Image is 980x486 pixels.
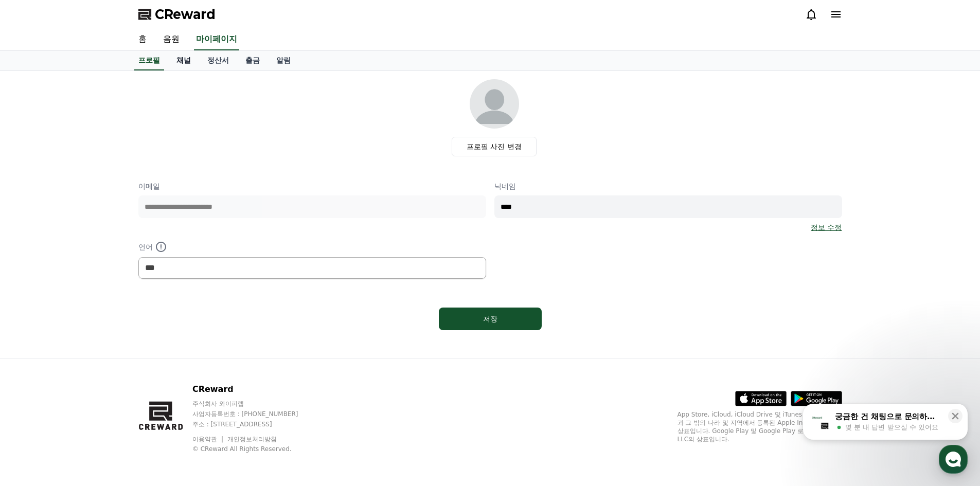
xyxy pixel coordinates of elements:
[459,314,521,324] div: 저장
[3,326,68,352] a: 홈
[68,326,133,352] a: 대화
[134,51,164,70] a: 프로필
[811,222,842,232] a: 정보 수정
[32,341,39,350] span: 홈
[155,6,216,23] span: CReward
[138,181,486,191] p: 이메일
[192,400,318,408] p: 주식회사 와이피랩
[227,436,277,443] a: 개인정보처리방침
[130,29,155,50] a: 홈
[470,79,519,129] img: profile_image
[192,383,318,395] p: CReward
[192,410,318,418] p: 사업자등록번호 : [PHONE_NUMBER]
[94,342,106,350] span: 대화
[159,341,171,350] span: 설정
[678,410,842,443] p: App Store, iCloud, iCloud Drive 및 iTunes Store는 미국과 그 밖의 나라 및 지역에서 등록된 Apple Inc.의 서비스 상표입니다. Goo...
[439,308,542,330] button: 저장
[199,51,237,70] a: 정산서
[138,241,486,253] p: 언어
[452,137,537,156] label: 프로필 사진 변경
[155,29,188,50] a: 음원
[194,29,239,50] a: 마이페이지
[138,6,216,23] a: CReward
[192,436,225,443] a: 이용약관
[192,445,318,453] p: © CReward All Rights Reserved.
[268,51,299,70] a: 알림
[192,420,318,428] p: 주소 : [STREET_ADDRESS]
[168,51,199,70] a: 채널
[133,326,198,352] a: 설정
[237,51,268,70] a: 출금
[494,181,842,191] p: 닉네임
